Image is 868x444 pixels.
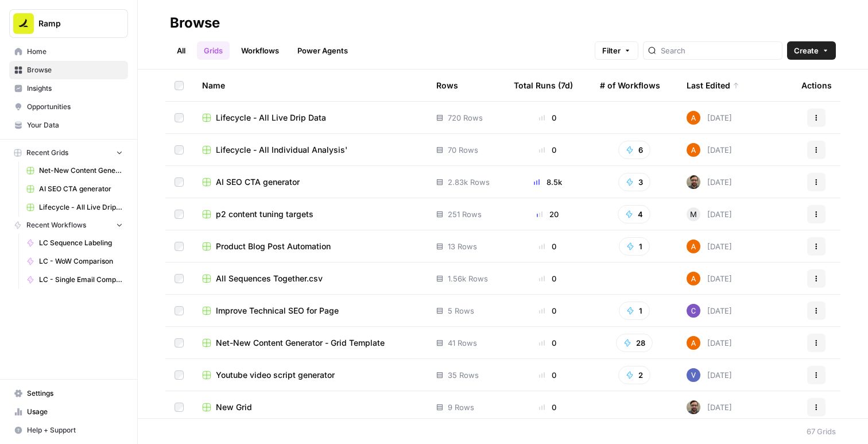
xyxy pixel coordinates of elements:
[448,176,490,188] span: 2.83k Rows
[619,237,650,256] button: 1
[687,70,739,101] div: Last Edited
[216,337,385,349] span: Net-New Content Generator - Grid Template
[202,241,418,252] a: Product Blog Post Automation
[687,272,700,285] img: i32oznjerd8hxcycc1k00ct90jt3
[514,176,582,188] div: 8.5k
[687,240,732,253] div: [DATE]
[448,369,479,381] span: 35 Rows
[39,202,123,213] span: Lifecycle - All Live Drip Data
[234,41,286,60] a: Workflows
[21,161,128,180] a: Net-New Content Generator - Grid Template
[448,241,477,252] span: 13 Rows
[27,425,123,435] span: Help + Support
[602,45,621,56] span: Filter
[514,209,582,220] div: 20
[202,144,418,156] a: Lifecycle - All Individual Analysis'
[216,112,326,123] span: Lifecycle - All Live Drip Data
[448,209,482,220] span: 251 Rows
[9,43,128,61] a: Home
[618,173,650,191] button: 3
[27,83,123,94] span: Insights
[202,70,418,101] div: Name
[436,70,458,101] div: Rows
[514,401,582,413] div: 0
[21,198,128,217] a: Lifecycle - All Live Drip Data
[448,401,474,413] span: 9 Rows
[618,366,650,384] button: 2
[514,70,573,101] div: Total Runs (7d)
[27,102,123,112] span: Opportunities
[9,116,128,134] a: Your Data
[687,175,732,189] div: [DATE]
[687,304,732,318] div: [DATE]
[687,240,700,253] img: i32oznjerd8hxcycc1k00ct90jt3
[27,47,123,57] span: Home
[687,336,732,350] div: [DATE]
[687,400,700,414] img: w3u4o0x674bbhdllp7qjejaf0yui
[514,273,582,284] div: 0
[9,403,128,421] a: Usage
[514,241,582,252] div: 0
[39,238,123,248] span: LC Sequence Labeling
[687,304,700,318] img: oyc78a0vvc9b3gypx4btipii6qq6
[514,144,582,156] div: 0
[216,176,300,188] span: AI SEO CTA generator
[514,369,582,381] div: 0
[9,144,128,161] button: Recent Grids
[618,141,650,159] button: 6
[9,217,128,234] button: Recent Workflows
[616,334,653,352] button: 28
[661,45,777,56] input: Search
[801,70,832,101] div: Actions
[787,41,836,60] button: Create
[197,41,230,60] a: Grids
[794,45,819,56] span: Create
[448,305,474,316] span: 5 Rows
[39,184,123,194] span: AI SEO CTA generator
[216,144,347,156] span: Lifecycle - All Individual Analysis'
[27,120,123,130] span: Your Data
[687,368,732,382] div: [DATE]
[687,207,732,221] div: [DATE]
[21,234,128,252] a: LC Sequence Labeling
[595,41,638,60] button: Filter
[687,111,700,125] img: i32oznjerd8hxcycc1k00ct90jt3
[216,241,331,252] span: Product Blog Post Automation
[202,209,418,220] a: p2 content tuning targets
[448,112,483,123] span: 720 Rows
[687,111,732,125] div: [DATE]
[38,18,108,29] span: Ramp
[26,148,68,158] span: Recent Grids
[13,13,34,34] img: Ramp Logo
[21,180,128,198] a: AI SEO CTA generator
[687,272,732,285] div: [DATE]
[170,41,192,60] a: All
[216,305,339,316] span: Improve Technical SEO for Page
[9,61,128,79] a: Browse
[202,337,418,349] a: Net-New Content Generator - Grid Template
[687,175,700,189] img: w3u4o0x674bbhdllp7qjejaf0yui
[807,426,836,437] div: 67 Grids
[39,165,123,176] span: Net-New Content Generator - Grid Template
[687,336,700,350] img: i32oznjerd8hxcycc1k00ct90jt3
[514,337,582,349] div: 0
[9,384,128,403] a: Settings
[514,112,582,123] div: 0
[202,176,418,188] a: AI SEO CTA generator
[202,273,418,284] a: All Sequences Together.csv
[216,209,313,220] span: p2 content tuning targets
[216,369,335,381] span: Youtube video script generator
[9,9,128,38] button: Workspace: Ramp
[290,41,355,60] a: Power Agents
[26,220,86,230] span: Recent Workflows
[39,256,123,267] span: LC - WoW Comparison
[202,112,418,123] a: Lifecycle - All Live Drip Data
[690,209,697,220] span: M
[448,337,477,349] span: 41 Rows
[448,273,488,284] span: 1.56k Rows
[687,368,700,382] img: 2tijbeq1l253n59yk5qyo2htxvbk
[21,252,128,271] a: LC - WoW Comparison
[202,305,418,316] a: Improve Technical SEO for Page
[27,388,123,399] span: Settings
[619,302,650,320] button: 1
